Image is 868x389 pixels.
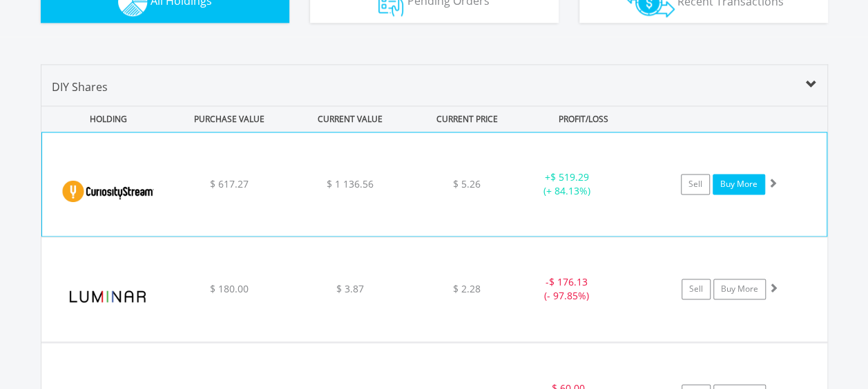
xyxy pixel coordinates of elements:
img: EQU.US.CURI.png [49,150,168,232]
div: HOLDING [42,106,168,132]
div: + (+ 84.13%) [514,170,618,198]
a: Sell [682,279,711,299]
div: - (- 97.85%) [515,275,619,303]
a: Sell [681,174,710,194]
div: PURCHASE VALUE [171,106,289,132]
span: $ 1 136.56 [327,177,374,190]
span: $ 176.13 [549,275,588,288]
span: DIY Shares [52,79,108,94]
div: CURRENT VALUE [291,106,409,132]
span: $ 617.27 [210,177,249,190]
span: $ 2.28 [453,282,481,295]
span: $ 519.29 [550,170,588,183]
a: Buy More [713,174,765,194]
span: $ 3.87 [336,282,364,295]
span: $ 180.00 [209,282,248,295]
div: PROFIT/LOSS [525,106,643,132]
div: CURRENT PRICE [412,106,521,132]
span: $ 5.26 [453,177,481,190]
img: EQU.US.LAZR.png [48,255,167,337]
a: Buy More [713,279,766,299]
